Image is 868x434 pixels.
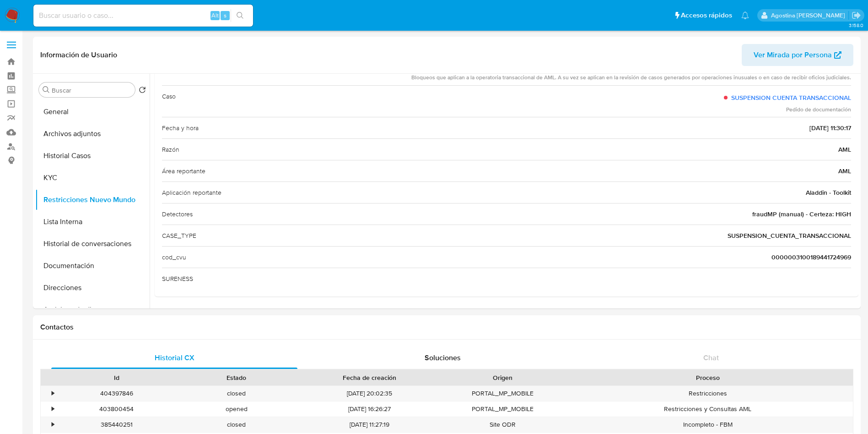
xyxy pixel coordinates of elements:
div: 385440251 [57,417,177,432]
button: Lista Interna [35,211,150,233]
div: 404397846 [57,386,177,401]
div: opened [177,401,297,417]
div: PORTAL_MP_MOBILE [443,386,563,401]
button: search-icon [231,9,249,22]
input: Buscar usuario o caso... [33,10,253,22]
div: [DATE] 16:26:27 [297,401,443,417]
div: Origen [449,373,556,382]
div: Fecha de creación [303,373,437,382]
button: Volver al orden por defecto [139,86,146,96]
button: Documentación [35,255,150,277]
button: Archivos adjuntos [35,123,150,145]
div: closed [177,417,297,432]
div: • [52,420,54,429]
a: Notificaciones [741,11,749,19]
h1: Contactos [40,323,853,332]
div: Proceso [569,373,846,382]
button: Ver Mirada por Persona [742,44,853,66]
p: agostina.faruolo@mercadolibre.com [771,11,848,20]
button: General [35,101,150,123]
input: Buscar [52,86,131,94]
div: closed [177,386,297,401]
span: Alt [211,11,219,20]
button: Restricciones Nuevo Mundo [35,189,150,211]
a: Salir [852,11,861,20]
span: Ver Mirada por Persona [754,44,832,66]
button: Direcciones [35,277,150,299]
button: Historial de conversaciones [35,233,150,255]
span: s [224,11,226,20]
div: Restricciones [563,386,853,401]
div: Site ODR [443,417,563,432]
div: • [52,405,54,413]
div: Estado [183,373,290,382]
div: • [52,389,54,398]
span: Soluciones [425,352,461,363]
button: Buscar [43,86,50,93]
button: KYC [35,167,150,189]
button: Historial Casos [35,145,150,167]
div: Id [63,373,170,382]
div: [DATE] 20:02:35 [297,386,443,401]
span: Accesos rápidos [681,11,732,20]
h1: Información de Usuario [40,50,117,60]
span: Historial CX [155,352,194,363]
div: 403800454 [57,401,177,417]
div: [DATE] 11:27:19 [297,417,443,432]
div: Restricciones y Consultas AML [563,401,853,417]
span: Chat [703,352,719,363]
div: PORTAL_MP_MOBILE [443,401,563,417]
div: Incompleto - FBM [563,417,853,432]
button: Anticipos de dinero [35,299,150,321]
